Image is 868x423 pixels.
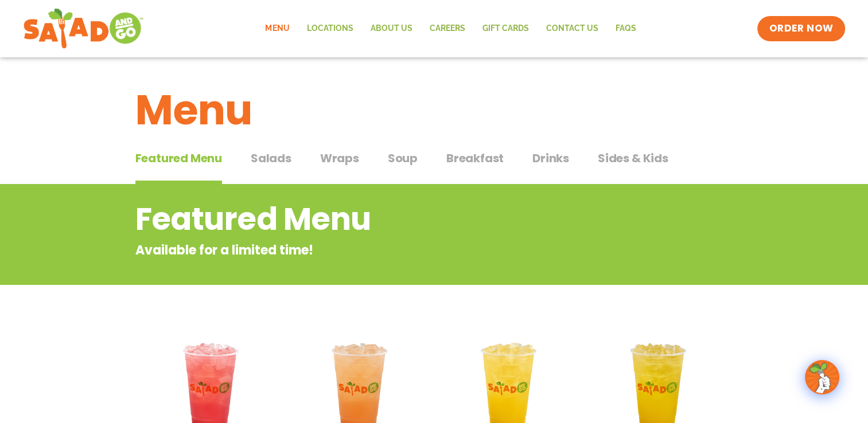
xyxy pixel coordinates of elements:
[388,150,418,167] span: Soup
[537,15,606,42] a: Contact Us
[806,361,838,393] img: wpChatIcon
[598,150,668,167] span: Sides & Kids
[256,15,644,42] nav: Menu
[135,79,733,141] h1: Menu
[757,16,844,41] a: ORDER NOW
[251,150,291,167] span: Salads
[606,15,644,42] a: FAQs
[320,150,359,167] span: Wraps
[473,15,537,42] a: GIFT CARDS
[23,6,144,52] img: new-SAG-logo-768×292
[421,15,473,42] a: Careers
[256,15,298,42] a: Menu
[446,150,504,167] span: Breakfast
[135,146,733,185] div: Tabbed content
[532,150,569,167] span: Drinks
[135,241,641,260] p: Available for a limited time!
[769,22,833,36] span: ORDER NOW
[135,196,641,242] h2: Featured Menu
[298,15,361,42] a: Locations
[135,150,222,167] span: Featured Menu
[361,15,421,42] a: About Us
